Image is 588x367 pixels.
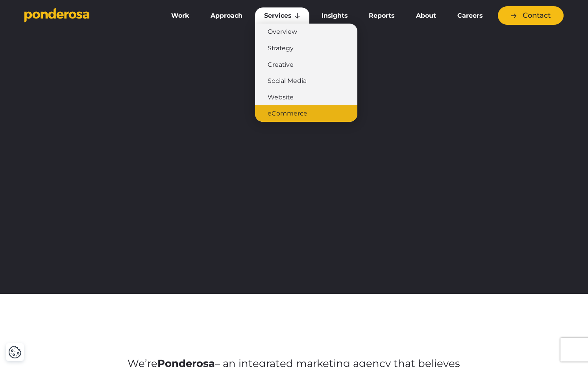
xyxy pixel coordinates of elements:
a: Go to homepage [24,8,150,24]
a: Strategy [255,40,357,57]
img: Revisit consent button [8,345,22,359]
a: Work [162,7,198,24]
a: Website [255,89,357,106]
a: Contact [498,6,564,25]
a: Approach [202,7,251,24]
button: Cookie Settings [8,345,22,359]
a: eCommerce [255,105,357,122]
a: Reports [360,7,403,24]
a: Careers [448,7,492,24]
a: Social Media [255,73,357,89]
a: Overview [255,24,357,40]
a: About [407,7,445,24]
a: Insights [312,7,357,24]
a: Creative [255,57,357,73]
a: Services [255,7,309,24]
